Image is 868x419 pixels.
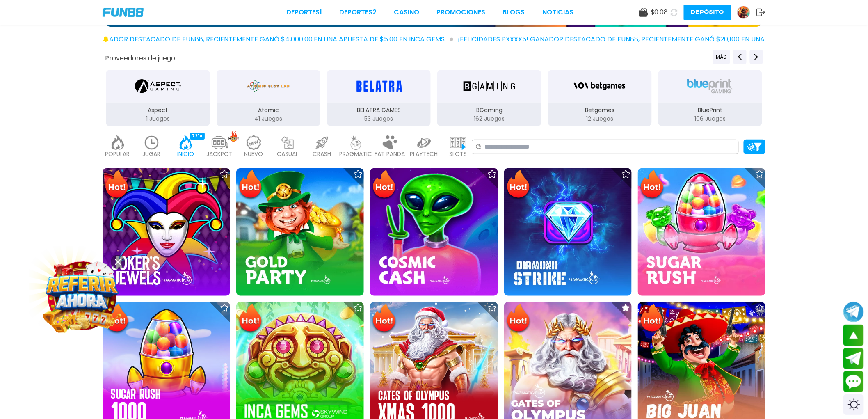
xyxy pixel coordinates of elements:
[327,106,431,114] p: BELATRA GAMES
[658,106,762,114] p: BluePrint
[503,7,525,17] a: BLOGS
[103,69,213,127] button: Aspect
[437,106,541,114] p: BGaming
[143,150,161,158] p: JUGAR
[548,114,652,123] p: 12 Juegos
[103,169,130,201] img: Hot
[394,7,419,17] a: CASINO
[684,75,736,98] img: BluePrint
[504,168,632,296] img: Diamond Strike
[437,114,541,123] p: 162 Juegos
[434,69,544,127] button: BGaming
[639,169,665,201] img: Hot
[370,168,498,296] img: Cosmic Cash
[737,6,756,19] a: Avatar
[277,150,299,158] p: CASUAL
[314,135,330,150] img: crash_light.webp
[733,50,747,64] button: Previous providers
[110,135,126,150] img: popular_light.webp
[651,7,668,17] span: $ 0.08
[207,150,233,158] p: JACKPOT
[658,114,762,123] p: 106 Juegos
[103,8,144,17] img: Company Logo
[105,150,130,158] p: POPULAR
[340,150,372,158] p: PRAGMATIC
[106,106,210,114] p: Aspect
[738,6,750,18] img: Avatar
[843,394,864,415] div: Switch theme
[505,303,532,335] img: Hot
[410,150,438,158] p: PLAYTECH
[843,301,864,323] button: Join telegram channel
[339,7,377,17] a: Deportes2
[144,135,160,150] img: recent_light.webp
[639,303,665,335] img: Hot
[843,371,864,392] button: Contact customer service
[135,75,181,98] img: Aspect
[327,114,431,123] p: 53 Juegos
[217,106,320,114] p: Atomic
[545,69,655,127] button: Betgames
[324,69,434,127] button: BELATRA GAMES
[713,50,730,64] button: Previous providers
[843,348,864,369] button: Join telegram
[655,69,765,127] button: BluePrint
[177,150,194,158] p: INICIO
[4,34,453,44] span: ¡FELICIDADES juaxxxxx910! GANADOR DESTACADO DE FUN88, RECIENTEMENTE GANÓ $4,000.00 EN UNA APUESTA...
[313,150,331,158] p: CRASH
[286,7,322,17] a: Deportes1
[105,54,175,62] button: Proveedores de juego
[103,168,230,296] img: Joker's Jewels
[217,114,320,123] p: 41 Juegos
[542,7,573,17] a: NOTICIAS
[371,303,397,335] img: Hot
[190,133,205,140] div: 7214
[382,135,398,150] img: fat_panda_light.webp
[45,259,119,333] img: Image Link
[178,135,194,150] img: home_active.webp
[684,5,731,20] button: Depósito
[280,135,296,150] img: casual_light.webp
[574,75,626,98] img: Betgames
[236,168,364,296] img: Gold Party
[245,75,291,98] img: Atomic
[246,135,262,150] img: new_light.webp
[464,75,515,98] img: BGaming
[750,50,763,64] button: Next providers
[437,7,486,17] a: Promociones
[449,150,467,158] p: SLOTS
[450,135,466,150] img: slots_light.webp
[505,169,532,201] img: Hot
[638,168,765,296] img: Sugar Rush
[228,131,239,142] img: hot
[237,303,264,335] img: Hot
[106,114,210,123] p: 1 Juegos
[237,169,264,201] img: Hot
[212,135,228,150] img: jackpot_light.webp
[353,75,404,98] img: BELATRA GAMES
[348,135,364,150] img: pragmatic_light.webp
[213,69,324,127] button: Atomic
[416,135,432,150] img: playtech_light.webp
[548,106,652,114] p: Betgames
[371,169,397,201] img: Hot
[244,150,263,158] p: NUEVO
[375,150,405,158] p: FAT PANDA
[747,143,762,151] img: Platform Filter
[843,325,864,346] button: scroll up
